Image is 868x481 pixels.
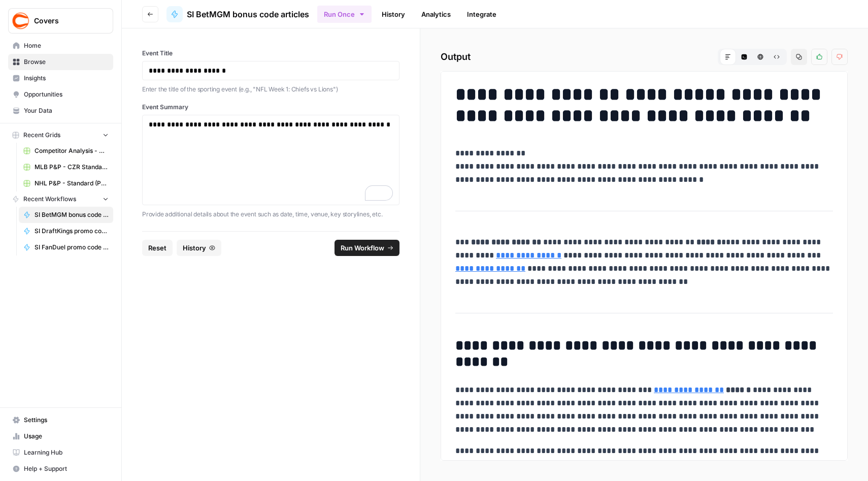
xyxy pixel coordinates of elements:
a: Your Data [8,103,113,119]
span: History [183,243,206,253]
a: SI DraftKings promo code articles [19,223,113,239]
span: Opportunities [24,90,109,99]
div: To enrich screen reader interactions, please activate Accessibility in Grammarly extension settings [149,119,393,201]
span: Browse [24,57,109,67]
a: Settings [8,412,113,428]
a: Usage [8,428,113,444]
a: SI FanDuel promo code articles [19,239,113,255]
button: Help + Support [8,461,113,477]
button: Recent Grids [8,127,113,143]
p: Provide additional details about the event such as date, time, venue, key storylines, etc. [142,209,399,219]
img: Covers Logo [12,12,30,30]
span: SI DraftKings promo code articles [35,227,109,236]
span: Insights [24,74,109,83]
a: Home [8,38,113,54]
span: Learning Hub [24,448,109,457]
a: Browse [8,54,113,70]
button: Workspace: Covers [8,8,113,34]
span: Reset [148,243,166,253]
span: Home [24,41,109,50]
span: Competitor Analysis - URL Specific Grid [35,146,109,155]
a: Competitor Analysis - URL Specific Grid [19,143,113,159]
button: History [177,240,221,256]
a: SI BetMGM bonus code articles [166,6,309,22]
a: NHL P&P - Standard (Production) Grid [19,175,113,191]
a: Opportunities [8,86,113,103]
span: Help + Support [24,464,109,473]
button: Run Workflow [335,240,399,256]
span: MLB P&P - CZR Standard (Production) Grid [35,163,109,172]
span: SI BetMGM bonus code articles [35,210,109,219]
span: Settings [24,415,109,425]
a: History [376,6,411,22]
a: Learning Hub [8,444,113,461]
button: Reset [142,240,173,256]
label: Event Summary [142,103,399,112]
button: Run Once [317,6,372,23]
a: Insights [8,70,113,86]
span: Recent Grids [23,131,60,140]
span: Run Workflow [341,243,384,253]
span: SI FanDuel promo code articles [35,243,109,252]
button: Recent Workflows [8,191,113,207]
span: SI BetMGM bonus code articles [187,8,309,20]
span: Covers [34,16,95,26]
a: MLB P&P - CZR Standard (Production) Grid [19,159,113,175]
span: Usage [24,432,109,441]
span: Your Data [24,106,109,115]
span: Recent Workflows [23,195,76,204]
a: SI BetMGM bonus code articles [19,207,113,223]
a: Integrate [461,6,503,22]
p: Enter the title of the sporting event (e.g., "NFL Week 1: Chiefs vs Lions") [142,84,399,94]
span: NHL P&P - Standard (Production) Grid [35,179,109,188]
h2: Output [441,49,848,65]
label: Event Title [142,49,399,58]
a: Analytics [415,6,457,22]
